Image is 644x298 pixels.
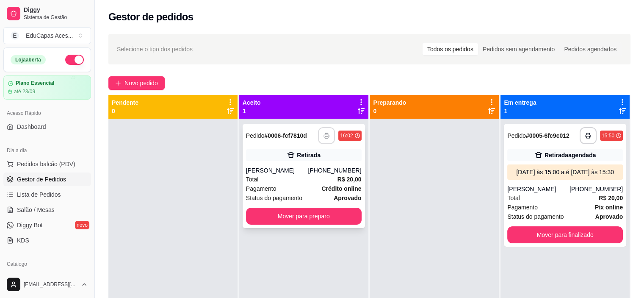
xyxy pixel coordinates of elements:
[16,80,54,86] article: Plano Essencial
[504,107,536,115] p: 1
[124,78,158,88] span: Novo pedido
[478,43,559,55] div: Pedidos sem agendamento
[595,204,623,211] strong: Pix online
[112,98,138,107] p: Pendente
[3,234,91,247] a: KDS
[243,98,261,107] p: Aceito
[297,151,321,159] div: Retirada
[3,106,91,120] div: Acesso Rápido
[65,55,84,65] button: Alterar Status
[108,76,165,90] button: Novo pedido
[337,176,362,183] strong: R$ 20,00
[3,203,91,217] a: Salão / Mesas
[504,98,536,107] p: Em entrega
[3,188,91,201] a: Lista de Pedidos
[511,168,619,176] div: [DATE] às 15:00 até [DATE] às 15:30
[3,218,91,232] a: Diggy Botnovo
[17,123,46,131] span: Dashboard
[17,206,55,214] span: Salão / Mesas
[26,31,73,40] div: EduCapas Aces ...
[24,6,88,14] span: Diggy
[246,193,302,203] span: Status do pagamento
[373,98,406,107] p: Preparando
[373,107,406,115] p: 0
[3,75,91,100] a: Plano Essencialaté 23/09
[507,212,564,221] span: Status do pagamento
[526,132,569,139] strong: # 0005-6fc9c012
[246,166,308,175] div: [PERSON_NAME]
[423,43,478,55] div: Todos os pedidos
[108,10,193,24] h2: Gestor de pedidos
[14,88,35,95] article: até 23/09
[3,173,91,186] a: Gestor de Pedidos
[340,132,353,139] div: 16:02
[334,195,361,201] strong: aprovado
[544,151,596,159] div: Retirada agendada
[559,43,621,55] div: Pedidos agendados
[112,107,138,115] p: 0
[24,281,77,288] span: [EMAIL_ADDRESS][DOMAIN_NAME]
[507,193,520,203] span: Total
[117,45,193,54] span: Selecione o tipo dos pedidos
[17,221,43,229] span: Diggy Bot
[321,185,361,192] strong: Crédito online
[3,27,91,44] button: Select a team
[595,213,623,220] strong: aprovado
[243,107,261,115] p: 1
[246,208,362,225] button: Mover para preparo
[246,175,259,184] span: Total
[246,184,276,193] span: Pagamento
[3,3,91,24] a: DiggySistema de Gestão
[246,132,265,139] span: Pedido
[3,257,91,271] div: Catálogo
[569,185,623,193] div: [PHONE_NUMBER]
[599,195,623,201] strong: R$ 20,00
[11,31,19,40] span: E
[17,175,66,184] span: Gestor de Pedidos
[507,203,538,212] span: Pagamento
[3,274,91,295] button: [EMAIL_ADDRESS][DOMAIN_NAME]
[602,132,614,139] div: 15:50
[17,160,75,168] span: Pedidos balcão (PDV)
[507,226,623,243] button: Mover para finalizado
[3,144,91,157] div: Dia a dia
[11,55,46,64] div: Loja aberta
[17,236,29,245] span: KDS
[3,120,91,134] a: Dashboard
[264,132,307,139] strong: # 0006-fcf7810d
[308,166,361,175] div: [PHONE_NUMBER]
[115,80,121,86] span: plus
[507,132,526,139] span: Pedido
[17,190,61,199] span: Lista de Pedidos
[3,157,91,171] button: Pedidos balcão (PDV)
[24,14,88,21] span: Sistema de Gestão
[507,185,569,193] div: [PERSON_NAME]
